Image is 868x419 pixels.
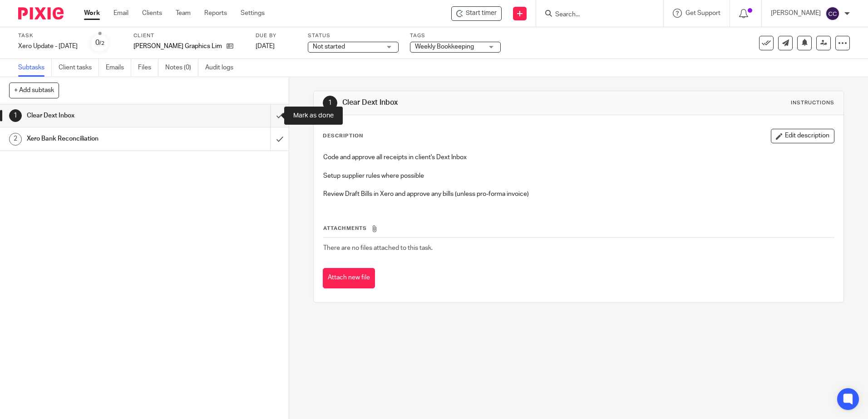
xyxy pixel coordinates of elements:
[825,6,840,21] img: svg%3E
[142,9,162,18] a: Clients
[18,7,64,19] img: Pixie
[165,59,198,77] a: Notes (0)
[466,9,497,18] span: Start timer
[323,96,337,110] div: 1
[323,153,833,162] p: Code and approve all receipts in client's Dext Inbox
[256,32,296,39] label: Due by
[176,9,191,18] a: Team
[323,171,833,180] p: Setup supplier rules where possible
[323,226,367,231] span: Attachments
[18,42,78,51] div: Xero Update - [DATE]
[133,32,244,39] label: Client
[554,11,636,19] input: Search
[27,132,183,146] h1: Xero Bank Reconciliation
[205,59,240,77] a: Audit logs
[791,99,834,107] div: Instructions
[342,98,598,107] h1: Clear Dext Inbox
[323,268,375,288] button: Attach new file
[84,9,100,18] a: Work
[308,32,399,39] label: Status
[686,10,720,16] span: Get Support
[18,32,78,39] label: Task
[106,59,131,77] a: Emails
[59,59,99,77] a: Client tasks
[18,59,52,77] a: Subtasks
[410,32,501,39] label: Tags
[9,83,59,98] button: + Add subtask
[241,9,265,18] a: Settings
[313,44,345,50] span: Not started
[18,42,78,51] div: Xero Update - Tuesday
[99,41,104,46] small: /2
[771,129,834,143] button: Edit description
[9,109,22,122] div: 1
[415,44,474,50] span: Weekly Bookkeeping
[323,190,833,199] p: Review Draft Bills in Xero and approve any bills (unless pro-forma invoice)
[138,59,158,77] a: Files
[27,109,183,122] h1: Clear Dext Inbox
[323,132,363,140] p: Description
[113,9,128,18] a: Email
[256,43,275,49] span: [DATE]
[95,38,104,48] div: 0
[204,9,227,18] a: Reports
[133,42,222,51] p: [PERSON_NAME] Graphics Limited
[451,6,502,21] div: L W Graphics Limited - Xero Update - Tuesday
[9,133,22,146] div: 2
[771,9,821,18] p: [PERSON_NAME]
[323,245,433,251] span: There are no files attached to this task.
